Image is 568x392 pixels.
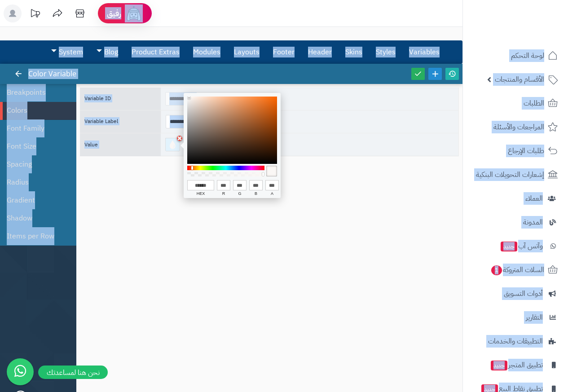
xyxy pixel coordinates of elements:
span: Value [84,141,98,149]
a: إشعارات التحويلات البنكية [468,164,563,185]
img: logo-2.png [507,23,559,42]
span: التقارير [526,311,543,324]
span: الطلبات [524,97,544,110]
a: المراجعات والأسئلة [468,116,563,138]
a: المدونة [468,211,563,233]
a: Font Size [7,137,63,155]
span: أدوات التسويق [504,287,543,300]
a: Footer [266,41,301,63]
span: a [265,190,279,199]
a: Items per Row [7,227,63,245]
a: Font Family [7,119,63,137]
span: وآتس آب [500,240,543,252]
a: Shadow [7,209,63,227]
a: تحديثات المنصة [24,4,46,25]
a: Modules [186,41,227,63]
span: جديد [501,242,517,251]
a: طلبات الإرجاع [468,140,563,162]
a: وآتس آبجديد [468,235,563,257]
a: العملاء [468,188,563,209]
span: جديد [491,361,507,370]
a: Header [301,41,339,63]
a: Product Extras [125,41,186,63]
a: أدوات التسويق [468,283,563,304]
span: رفيق [107,8,121,19]
img: ai-face.png [125,4,143,22]
span: العملاء [525,192,543,205]
a: Gradient [7,191,63,209]
span: المراجعات والأسئلة [493,121,544,133]
span: تطبيق المتجر [490,359,543,371]
span: b [249,190,263,199]
a: Radius [7,173,63,191]
span: المدونة [523,216,543,229]
a: Variables [402,41,446,63]
a: Styles [369,41,402,63]
a: لوحة التحكم [468,45,563,66]
span: r [217,190,230,199]
a: التطبيقات والخدمات [468,330,563,352]
span: hex [187,190,214,199]
span: 1 [491,265,502,275]
span: إشعارات التحويلات البنكية [476,168,544,181]
a: Skins [339,41,369,63]
a: تطبيق المتجرجديد [468,354,563,376]
a: الطلبات [468,92,563,114]
span: السلات المتروكة [490,264,544,276]
a: Blog [90,41,125,63]
span: g [233,190,247,199]
span: Variable Label [84,117,118,125]
a: Spacing [7,155,63,173]
span: الأقسام والمنتجات [495,73,544,86]
span: التطبيقات والخدمات [488,335,543,348]
a: Colors [7,101,63,119]
a: السلات المتروكة1 [468,259,563,281]
span: لوحة التحكم [511,49,544,62]
span: Variable ID [84,94,111,102]
span: طلبات الإرجاع [508,145,544,157]
a: التقارير [468,307,563,328]
div: Color Variable [16,64,85,84]
a: System [44,41,90,63]
a: Breakpoints [7,84,63,101]
a: Layouts [227,41,266,63]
